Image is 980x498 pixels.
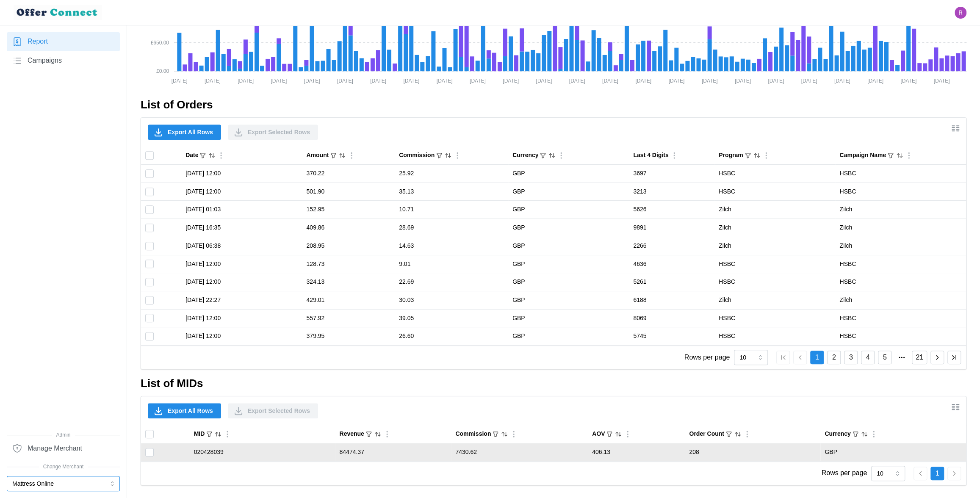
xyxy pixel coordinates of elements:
td: 26.60 [395,327,508,345]
td: GBP [508,273,629,291]
input: Toggle select row [145,242,154,250]
button: Open user button [955,7,966,19]
td: Zilch [835,201,966,219]
button: Export All Rows [148,403,221,418]
td: 35.13 [395,183,508,201]
button: Sort by Commission descending [444,152,452,159]
a: Report [7,32,120,51]
button: Sort by Revenue descending [374,430,382,438]
input: Toggle select row [145,332,154,340]
td: 14.63 [395,237,508,255]
span: Export All Rows [168,125,213,139]
tspan: [DATE] [271,78,287,84]
button: Column Actions [904,151,914,160]
a: Campaigns [7,51,120,70]
td: Zilch [714,291,835,309]
td: [DATE] 12:00 [181,183,302,201]
button: Column Actions [623,429,632,439]
tspan: £0.00 [156,68,169,74]
input: Toggle select row [145,448,154,456]
span: Change Merchant [7,463,120,471]
button: Column Actions [670,151,679,160]
tspan: [DATE] [569,78,585,84]
input: Toggle select row [145,188,154,196]
button: Sort by Amount descending [338,152,346,159]
button: 4 [861,351,875,364]
td: [DATE] 06:38 [181,237,302,255]
h2: List of MIDs [141,376,966,391]
td: HSBC [714,273,835,291]
td: HSBC [835,309,966,327]
td: GBP [508,327,629,345]
p: Rows per page [821,468,867,479]
tspan: [DATE] [370,78,386,84]
td: [DATE] 12:00 [181,273,302,291]
td: Zilch [714,201,835,219]
div: Order Count [689,429,724,439]
button: Column Actions [761,151,771,160]
tspan: [DATE] [668,78,684,84]
td: 406.13 [588,443,685,461]
img: Ryan Gribben [955,7,966,19]
button: Export All Rows [148,125,221,140]
td: 30.03 [395,291,508,309]
td: GBP [508,309,629,327]
td: 409.86 [302,219,395,237]
td: 370.22 [302,165,395,183]
span: Export Selected Rows [248,404,310,418]
input: Toggle select row [145,278,154,286]
span: Export Selected Rows [248,125,310,139]
button: Column Actions [347,151,356,160]
td: Zilch [835,219,966,237]
div: Campaign Name [839,151,886,160]
td: HSBC [714,183,835,201]
td: 5626 [629,201,714,219]
input: Toggle select row [145,205,154,214]
td: HSBC [714,165,835,183]
tspan: [DATE] [735,78,751,84]
button: 5 [878,351,891,364]
td: GBP [508,183,629,201]
td: 5745 [629,327,714,345]
tspan: [DATE] [867,78,883,84]
td: 379.95 [302,327,395,345]
tspan: [DATE] [768,78,784,84]
div: MID [194,429,205,439]
td: 152.95 [302,201,395,219]
div: Revenue [339,429,364,439]
button: 2 [827,351,841,364]
button: Sort by Campaign Name ascending [896,152,903,159]
input: Toggle select row [145,314,154,322]
button: Export Selected Rows [228,125,318,140]
td: 208 [685,443,820,461]
tspan: [DATE] [337,78,353,84]
button: Column Actions [556,151,566,160]
div: Commission [455,429,491,439]
td: GBP [508,201,629,219]
td: 25.92 [395,165,508,183]
td: 128.73 [302,255,395,273]
td: 5261 [629,273,714,291]
td: HSBC [835,165,966,183]
td: 10.71 [395,201,508,219]
tspan: [DATE] [403,78,419,84]
td: Zilch [714,237,835,255]
tspan: [DATE] [635,78,651,84]
tspan: [DATE] [304,78,320,84]
td: Zilch [714,219,835,237]
button: Sort by Currency ascending [548,152,556,159]
td: GBP [508,219,629,237]
tspan: [DATE] [900,78,916,84]
td: GBP [508,255,629,273]
input: Toggle select row [145,224,154,232]
input: Toggle select all [145,430,154,438]
input: Toggle select all [145,151,154,160]
button: Sort by Date descending [208,152,216,159]
td: 324.13 [302,273,395,291]
span: Report [28,36,48,47]
td: 8069 [629,309,714,327]
td: [DATE] 12:00 [181,255,302,273]
button: Column Actions [742,429,752,439]
button: Column Actions [216,151,226,160]
button: Sort by MID ascending [214,430,222,438]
